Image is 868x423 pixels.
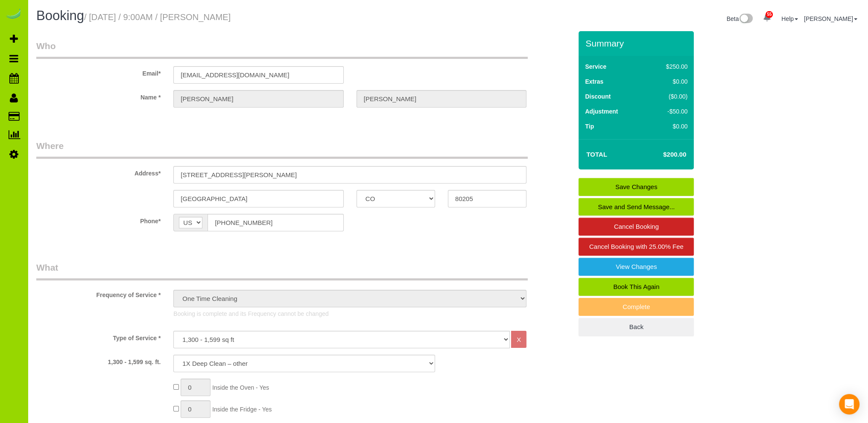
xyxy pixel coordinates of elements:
div: ($0.00) [648,92,688,101]
a: Book This Again [579,278,694,296]
label: Type of Service * [30,331,167,342]
label: Name * [30,90,167,102]
p: Booking is complete and its Frequency cannot be changed [173,309,526,318]
input: Zip Code* [448,190,526,207]
label: Address* [30,166,167,178]
label: Adjustment [585,107,618,116]
span: Cancel Booking with 25.00% Fee [589,243,684,250]
div: $250.00 [648,62,688,71]
label: Email* [30,66,167,78]
label: Phone* [30,214,167,225]
label: 1,300 - 1,599 sq. ft. [30,355,167,366]
label: Service [585,62,606,71]
a: View Changes [579,258,694,276]
span: 55 [766,11,773,18]
legend: What [36,261,528,280]
a: Back [579,318,694,336]
legend: Who [36,40,528,59]
input: Email* [173,66,343,84]
strong: Total [586,151,607,158]
a: Help [781,15,798,22]
input: City* [173,190,343,207]
img: New interface [739,14,753,25]
a: Cancel Booking [579,218,694,236]
a: Beta [727,15,753,22]
input: Phone* [208,214,343,231]
div: -$50.00 [648,107,688,116]
label: Frequency of Service * [30,288,167,299]
small: / [DATE] / 9:00AM / [PERSON_NAME] [84,12,231,22]
div: $0.00 [648,122,688,131]
h3: Summary [585,38,690,48]
legend: Where [36,140,528,159]
label: Discount [585,92,611,101]
img: Automaid Logo [5,9,22,20]
a: [PERSON_NAME] [804,15,857,22]
div: $0.00 [648,77,688,86]
a: Save Changes [579,178,694,196]
span: Inside the Fridge - Yes [212,406,272,413]
a: Save and Send Message... [579,198,694,216]
div: Open Intercom Messenger [839,394,859,414]
input: Last Name* [357,90,526,108]
span: Booking [36,8,84,23]
a: 55 [759,9,775,27]
label: Tip [585,122,594,131]
span: Inside the Oven - Yes [212,384,269,391]
input: First Name* [173,90,343,108]
a: Cancel Booking with 25.00% Fee [579,238,694,256]
h4: $200.00 [637,151,686,158]
label: Extras [585,77,603,86]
